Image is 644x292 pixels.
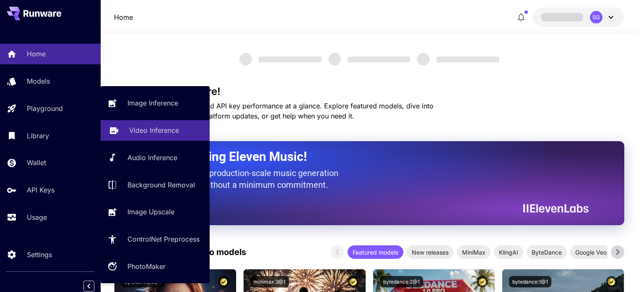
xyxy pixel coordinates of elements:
[590,11,602,24] div: SG
[127,207,174,217] p: Image Upscale
[27,250,52,260] p: Settings
[127,98,178,108] p: Image Inference
[101,147,210,168] a: Audio Inference
[250,276,289,287] button: minimax:3@1
[527,248,567,257] span: ByteDance
[83,281,94,292] button: Collapse sidebar
[477,276,488,287] button: Certified Model – Vetted for best performance and includes a commercial license.
[27,131,49,141] p: Library
[606,276,617,287] button: Certified Model – Vetted for best performance and includes a commercial license.
[27,158,46,168] p: Wallet
[457,248,491,257] span: MiniMax
[101,202,210,222] a: Image Upscale
[348,248,403,257] span: Featured models
[135,167,345,191] p: The only way to get production-scale music generation from Eleven Labs without a minimum commitment.
[129,125,179,135] p: Video Inference
[27,185,55,195] p: API Keys
[27,76,50,86] p: Models
[380,276,423,287] button: bytedance:2@1
[127,261,166,271] p: PhotoMaker
[101,174,210,195] a: Background Removal
[27,212,47,222] p: Usage
[218,276,229,287] button: Certified Model – Vetted for best performance and includes a commercial license.
[509,276,551,287] button: bytedance:1@1
[127,180,195,190] p: Background Removal
[570,248,612,257] span: Google Veo
[127,234,200,244] p: ControlNet Preprocess
[27,49,46,59] p: Home
[135,149,582,165] h2: Now Supporting Eleven Music!
[127,153,177,163] p: Audio Inference
[494,248,523,257] span: KlingAI
[348,276,359,287] button: Certified Model – Vetted for best performance and includes a commercial license.
[114,12,133,22] nav: breadcrumb
[114,102,434,120] span: Check out your usage stats and API key performance at a glance. Explore featured models, dive int...
[101,93,210,113] a: Image Inference
[27,103,63,113] p: Playground
[101,256,210,277] a: PhotoMaker
[407,248,454,257] span: New releases
[114,12,133,22] p: Home
[101,120,210,141] a: Video Inference
[101,229,210,250] a: ControlNet Preprocess
[114,86,624,97] h3: Welcome to Runware!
